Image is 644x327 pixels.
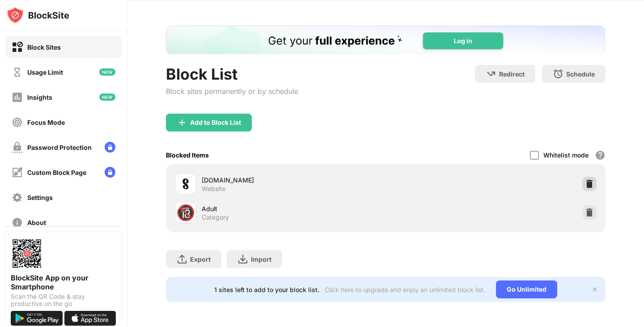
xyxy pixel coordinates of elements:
img: get-it-on-google-play.svg [11,311,63,326]
div: Schedule [566,70,595,78]
img: focus-off.svg [12,117,23,128]
div: Custom Block Page [27,169,86,176]
iframe: Banner [166,25,605,54]
div: BlockSite App on your Smartphone [11,273,116,291]
img: customize-block-page-off.svg [12,167,23,178]
img: about-off.svg [12,217,23,228]
div: Block List [166,65,298,83]
div: 1 sites left to add to your block list. [214,286,319,293]
img: logo-blocksite.svg [6,6,69,24]
div: Adult [202,204,386,213]
div: Block sites permanently or by schedule [166,87,298,96]
img: settings-off.svg [12,192,23,203]
img: insights-off.svg [12,92,23,103]
img: lock-menu.svg [105,142,115,153]
div: Import [251,255,271,263]
div: Whitelist mode [543,151,589,159]
div: [DOMAIN_NAME] [202,175,386,185]
div: Usage Limit [27,68,63,76]
img: download-on-the-app-store.svg [64,311,116,326]
img: time-usage-off.svg [12,67,23,78]
img: new-icon.svg [99,68,115,76]
img: new-icon.svg [99,93,115,101]
img: block-on.svg [12,42,23,53]
div: Focus Mode [27,119,65,126]
img: password-protection-off.svg [12,142,23,153]
div: Add to Block List [190,119,241,126]
img: x-button.svg [591,286,598,293]
div: Click here to upgrade and enjoy an unlimited block list. [325,286,485,293]
img: lock-menu.svg [105,167,115,178]
div: 🔞 [176,204,195,222]
div: Password Protection [27,144,92,151]
img: options-page-qr-code.png [11,238,43,270]
div: Category [202,213,229,221]
div: Website [202,185,225,193]
div: Go Unlimited [496,280,557,298]
div: Export [190,255,211,263]
img: favicons [180,178,191,189]
div: Redirect [499,70,525,78]
div: Blocked Items [166,151,209,159]
div: Scan the QR Code & stay productive on the go [11,293,116,307]
div: Settings [27,194,53,201]
div: Insights [27,93,52,101]
div: About [27,219,46,226]
div: Block Sites [27,43,61,51]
